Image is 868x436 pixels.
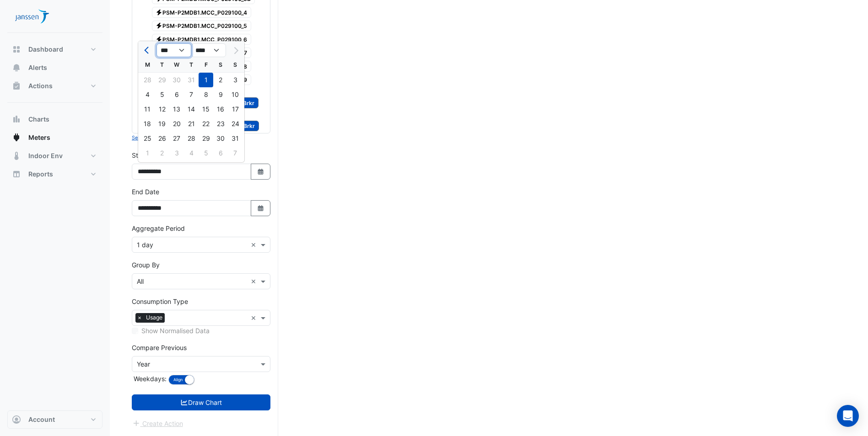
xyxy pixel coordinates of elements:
[213,131,228,146] div: 30
[156,43,191,57] select: Select month
[12,170,21,179] app-icon: Reports
[228,102,243,117] div: Sunday, August 17, 2025
[12,81,21,90] app-icon: Actions
[140,102,155,117] div: 11
[7,410,102,429] button: Account
[12,63,21,72] app-icon: Alerts
[132,260,160,270] label: Group By
[228,58,243,72] div: S
[169,73,184,87] div: 30
[155,73,169,87] div: Tuesday, July 29, 2025
[251,240,259,250] span: Clear
[213,73,228,87] div: Saturday, August 2, 2025
[140,117,155,131] div: 18
[169,131,184,146] div: Wednesday, August 27, 2025
[184,102,199,117] div: Thursday, August 14, 2025
[213,73,228,87] div: 2
[251,313,259,323] span: Clear
[132,343,187,352] label: Compare Previous
[152,34,252,45] span: PSM-P2MDB1.MCC_P029100_6
[228,102,243,117] div: 17
[135,313,144,322] span: ×
[228,87,243,102] div: 10
[184,58,199,72] div: T
[155,131,169,146] div: Tuesday, August 26, 2025
[7,128,102,147] button: Meters
[251,276,259,286] span: Clear
[199,131,213,146] div: Friday, August 29, 2025
[169,131,184,146] div: 27
[155,131,169,146] div: 26
[213,87,228,102] div: 9
[155,102,169,117] div: 12
[28,115,49,124] span: Charts
[140,87,155,102] div: 4
[12,115,21,124] app-icon: Charts
[191,43,226,57] select: Select year
[184,102,199,117] div: 14
[228,87,243,102] div: Sunday, August 10, 2025
[213,117,228,131] div: 23
[142,43,153,58] button: Previous month
[132,297,188,306] label: Consumption Type
[199,58,213,72] div: F
[28,415,55,424] span: Account
[132,150,162,160] label: Start Date
[132,133,173,142] button: Select Reportable
[156,36,162,43] fa-icon: Electricity
[169,117,184,131] div: Wednesday, August 20, 2025
[28,45,63,54] span: Dashboard
[12,45,21,54] app-icon: Dashboard
[7,58,102,77] button: Alerts
[28,133,50,142] span: Meters
[155,117,169,131] div: 19
[7,147,102,165] button: Indoor Env
[7,110,102,128] button: Charts
[257,204,265,212] fa-icon: Select Date
[169,102,184,117] div: Wednesday, August 13, 2025
[213,87,228,102] div: Saturday, August 9, 2025
[213,117,228,131] div: Saturday, August 23, 2025
[228,117,243,131] div: Sunday, August 24, 2025
[155,87,169,102] div: Tuesday, August 5, 2025
[837,405,859,427] div: Open Intercom Messenger
[184,131,199,146] div: Thursday, August 28, 2025
[199,73,213,87] div: Friday, August 1, 2025
[199,102,213,117] div: Friday, August 15, 2025
[199,131,213,146] div: 29
[155,102,169,117] div: Tuesday, August 12, 2025
[132,394,270,410] button: Draw Chart
[169,102,184,117] div: 13
[199,87,213,102] div: 8
[169,117,184,131] div: 20
[152,7,252,18] span: PSM-P2MDB1.MCC_P029100_4
[184,87,199,102] div: Thursday, August 7, 2025
[152,21,252,32] span: PSM-P2MDB1.MCC_P029100_5
[132,374,167,383] label: Weekdays:
[228,117,243,131] div: 24
[140,102,155,117] div: Monday, August 11, 2025
[132,419,183,426] app-escalated-ticket-create-button: Please draw the charts first
[213,131,228,146] div: Saturday, August 30, 2025
[199,102,213,117] div: 15
[184,73,199,87] div: 31
[199,117,213,131] div: 22
[155,87,169,102] div: 5
[199,87,213,102] div: Friday, August 8, 2025
[140,117,155,131] div: Monday, August 18, 2025
[140,131,155,146] div: Monday, August 25, 2025
[144,313,165,322] span: Usage
[141,326,210,335] label: Show Normalised Data
[7,40,102,58] button: Dashboard
[28,63,47,72] span: Alerts
[184,73,199,87] div: Thursday, July 31, 2025
[213,58,228,72] div: S
[184,117,199,131] div: 21
[199,73,213,87] div: 1
[12,151,21,160] app-icon: Indoor Env
[132,326,270,335] div: Selected meters/streams do not support normalisation
[228,73,243,87] div: Sunday, August 3, 2025
[169,87,184,102] div: 6
[228,131,243,146] div: Sunday, August 31, 2025
[140,73,155,87] div: Monday, July 28, 2025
